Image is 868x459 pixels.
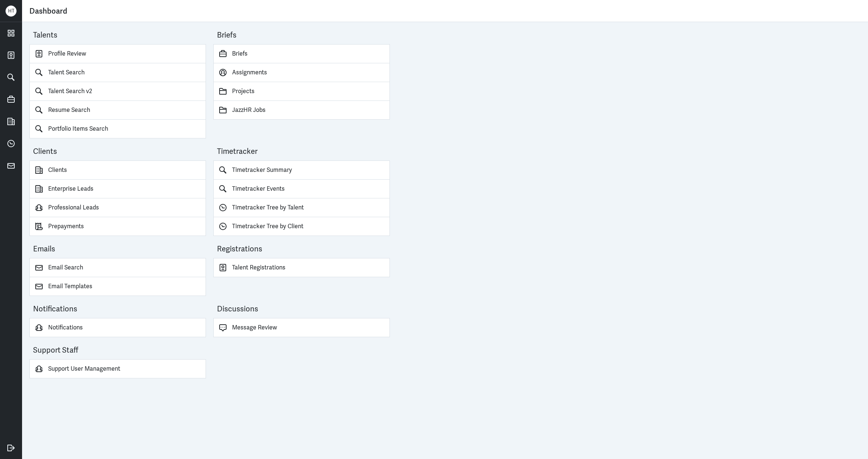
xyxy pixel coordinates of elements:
a: Prepayments [29,217,206,236]
a: Timetracker Tree by Talent [213,198,390,217]
div: Discussions [217,303,390,318]
a: Email Templates [29,277,206,296]
a: Timetracker Tree by Client [213,217,390,236]
div: H T [6,6,17,17]
a: Projects [213,82,390,101]
div: Briefs [217,29,390,44]
a: Professional Leads [29,198,206,217]
a: Briefs [213,44,390,63]
a: Assignments [213,63,390,82]
div: Timetracker [217,146,390,160]
div: Emails [33,243,206,258]
a: Talent Registrations [213,258,390,277]
a: Notifications [29,318,206,337]
div: Support Staff [33,345,206,359]
div: Registrations [217,243,390,258]
a: Resume Search [29,101,206,120]
a: Support User Management [29,359,206,378]
a: Enterprise Leads [29,180,206,198]
a: Timetracker Summary [213,160,390,180]
a: Talent Search v2 [29,82,206,101]
div: Talents [33,29,206,44]
a: Profile Review [29,44,206,63]
a: Portfolio Items Search [29,120,206,138]
a: Timetracker Events [213,180,390,198]
a: Email Search [29,258,206,277]
div: Dashboard [29,4,861,18]
a: JazzHR Jobs [213,101,390,120]
a: Talent Search [29,63,206,82]
a: Message Review [213,318,390,337]
a: Clients [29,160,206,180]
div: Clients [33,146,206,160]
div: Notifications [33,303,206,318]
